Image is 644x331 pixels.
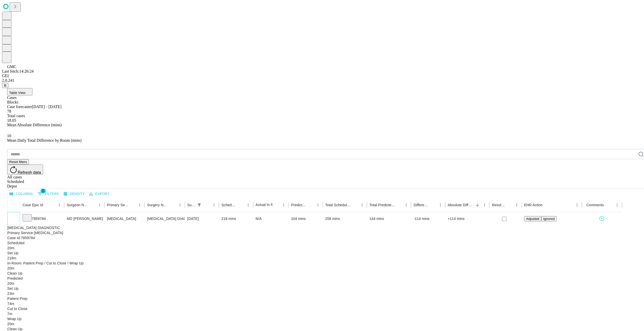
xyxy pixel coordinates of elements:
[89,201,96,209] button: Sort
[7,134,11,138] span: 10
[245,201,252,209] button: Menu
[359,201,366,209] button: Menu
[403,201,410,209] button: Menu
[256,203,295,207] span: Actual In Room Duration
[7,311,24,321] div: Wrap Up - 7m
[273,201,280,209] button: Sort
[7,246,14,250] span: 20m
[238,201,245,209] button: Sort
[9,91,25,95] span: Table View
[256,212,286,225] div: N/A
[187,203,195,207] div: Surgery Date
[7,251,19,255] span: Set Up
[44,201,51,209] button: Sort
[34,231,63,235] span: [MEDICAL_DATA]
[7,312,12,316] span: 7m
[221,212,251,225] div: 218 mins
[62,190,86,198] button: Density
[7,302,14,306] span: 74m
[325,212,364,225] div: 258 mins
[7,271,23,275] span: Clean Up
[430,201,437,209] button: Sort
[7,286,19,291] span: Set Up
[414,203,429,207] div: Difference
[437,201,444,209] button: Menu
[492,203,506,207] div: Resolved in EHR
[586,203,604,207] div: Comments
[481,201,488,209] button: Menu
[7,241,25,245] span: Scheduled
[369,212,408,225] div: 144 mins
[210,201,218,209] button: Menu
[7,236,21,240] span: Case Id :
[7,291,62,301] div: Patient Prep - 23m
[18,170,41,175] span: Refresh data
[7,123,62,127] span: Mean Absolute Difference (mins)
[7,88,32,95] button: Table View
[7,276,23,280] span: Predicted
[23,212,62,225] div: 7859784
[203,201,210,209] button: Sort
[21,236,35,240] span: 7859784
[136,201,143,209] button: Menu
[7,317,22,321] span: Wrap Up
[23,203,43,207] div: Case Epic Id
[2,74,642,78] div: GEI
[291,212,320,225] div: 104 mins
[7,138,81,142] span: Mean Daily Total Difference by Room (mins)
[314,201,321,209] button: Menu
[543,217,555,221] span: Ignored
[7,226,60,230] span: [MEDICAL_DATA] DIAGNOSTIC
[7,266,14,270] span: 20m
[2,69,34,73] span: Last fetch: 14:26:24
[196,201,203,209] button: Show filters
[526,217,539,221] span: Adjusted
[7,281,55,291] div: Set Up - 20m
[7,245,55,256] div: Set Up - 20m
[7,322,14,326] span: 20m
[474,201,481,209] button: Sort
[574,201,581,209] button: Menu
[541,216,557,221] button: Ignored
[7,307,27,311] span: Cut to Close
[32,105,61,109] span: [DATE] - [DATE]
[107,203,129,207] div: Primary Service
[56,201,63,209] button: Menu
[543,201,550,209] button: Sort
[7,256,527,266] div: In-Room: Patient Prep / Cut to Close / Wrap Up - 218m
[67,212,102,225] div: MD [PERSON_NAME]
[7,105,32,109] span: Case forecaster
[7,327,23,331] span: Clean Up
[7,231,34,235] span: Primary Service :
[169,201,176,209] button: Sort
[7,109,11,113] span: 78
[291,203,307,207] div: Predicted In Room Duration
[96,201,103,209] button: Menu
[524,203,543,207] div: EHR Action
[129,201,136,209] button: Sort
[147,212,182,225] div: [MEDICAL_DATA] DIAGNOSTIC
[221,203,237,207] div: Scheduled In Room Duration
[7,159,29,164] button: Reset filters
[41,188,46,193] span: 1
[7,118,16,122] span: 18.05
[524,216,541,221] button: Adjusted
[7,164,43,175] button: Refresh data
[4,84,6,87] span: B
[448,203,473,207] div: Absolute Difference
[280,201,287,209] button: Menu
[7,292,14,296] span: 23m
[10,215,17,223] button: Collapse
[196,201,203,209] div: 1 active filter
[7,65,16,69] span: GMC
[604,201,612,209] button: Sort
[396,201,403,209] button: Sort
[7,256,16,260] span: 218m
[506,201,513,209] button: Sort
[307,201,314,209] button: Sort
[7,297,27,301] span: Patient Prep
[2,78,642,83] div: 2.0.241
[107,212,142,225] div: [MEDICAL_DATA]
[614,201,621,209] button: Menu
[187,212,217,225] div: [DATE]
